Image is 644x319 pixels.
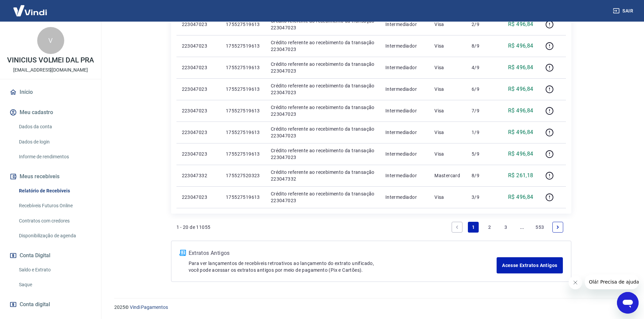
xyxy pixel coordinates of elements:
[434,172,461,179] p: Mastercard
[508,42,533,50] p: R$ 496,84
[226,107,260,114] p: 175527519613
[226,172,260,179] p: 175527520323
[182,43,215,49] p: 223047023
[16,278,93,292] a: Saque
[271,82,375,96] p: Crédito referente ao recebimento da transação 223047023
[508,107,533,115] p: R$ 496,84
[569,276,582,289] iframe: Fechar mensagem
[612,5,636,17] button: Sair
[449,219,566,235] ul: Pagination
[226,129,260,136] p: 175527519613
[16,199,93,213] a: Recebíveis Futuros Online
[16,184,93,198] a: Relatório de Recebíveis
[182,172,215,179] p: 223047332
[226,64,260,71] p: 175527519613
[484,222,495,233] a: Page 2
[434,86,461,92] p: Visa
[434,64,461,71] p: Visa
[271,104,375,117] p: Crédito referente ao recebimento da transação 223047023
[182,86,215,92] p: 223047023
[385,129,424,136] p: Intermediador
[16,120,93,134] a: Dados da conta
[585,274,639,289] iframe: Mensagem da empresa
[8,169,93,184] button: Meus recebíveis
[508,20,533,28] p: R$ 496,84
[434,21,461,28] p: Visa
[182,107,215,114] p: 223047023
[16,150,93,164] a: Informe de rendimentos
[434,129,461,136] p: Visa
[271,169,375,182] p: Crédito referente ao recebimento da transação 223047332
[271,18,375,31] p: Crédito referente ao recebimento da transação 223047023
[472,64,492,71] p: 4/9
[8,105,93,120] button: Meu cadastro
[434,43,461,49] p: Visa
[434,107,461,114] p: Visa
[385,107,424,114] p: Intermediador
[508,150,533,158] p: R$ 496,84
[176,224,211,231] p: 1 - 20 de 11055
[4,5,57,10] span: Olá! Precisa de ajuda?
[468,222,479,233] a: Page 1 is your current page
[617,292,639,314] iframe: Botão para abrir a janela de mensagens
[20,300,50,309] span: Conta digital
[434,194,461,201] p: Visa
[226,21,260,28] p: 175527519613
[385,151,424,157] p: Intermediador
[8,248,93,263] button: Conta Digital
[182,64,215,71] p: 223047023
[182,129,215,136] p: 223047023
[16,214,93,228] a: Contratos com credores
[189,249,497,257] p: Extratos Antigos
[434,151,461,157] p: Visa
[385,86,424,92] p: Intermediador
[500,222,511,233] a: Page 3
[8,0,52,21] img: Vindi
[508,128,533,136] p: R$ 496,84
[385,172,424,179] p: Intermediador
[552,222,563,233] a: Next page
[385,43,424,49] p: Intermediador
[472,21,492,28] p: 2/9
[472,194,492,201] p: 3/9
[508,63,533,72] p: R$ 496,84
[385,64,424,71] p: Intermediador
[472,172,492,179] p: 8/9
[472,151,492,157] p: 5/9
[16,229,93,243] a: Disponibilização de agenda
[180,250,186,256] img: ícone
[189,260,497,273] p: Para ver lançamentos de recebíveis retroativos ao lançamento do extrato unificado, você pode aces...
[271,126,375,139] p: Crédito referente ao recebimento da transação 223047023
[271,147,375,161] p: Crédito referente ao recebimento da transação 223047023
[508,193,533,201] p: R$ 496,84
[472,86,492,92] p: 6/9
[508,85,533,93] p: R$ 496,84
[472,129,492,136] p: 1/9
[452,222,462,233] a: Previous page
[182,21,215,28] p: 223047023
[472,107,492,114] p: 7/9
[130,304,168,310] a: Vindi Pagamentos
[8,85,93,100] a: Início
[271,190,375,204] p: Crédito referente ao recebimento da transação 223047023
[271,61,375,74] p: Crédito referente ao recebimento da transação 223047023
[533,222,547,233] a: Page 553
[7,57,94,64] p: VINICIUS VOLMEI DAL PRA
[226,151,260,157] p: 175527519613
[13,67,88,74] p: [EMAIL_ADDRESS][DOMAIN_NAME]
[182,194,215,201] p: 223047023
[16,263,93,277] a: Saldo e Extrato
[517,222,527,233] a: Jump forward
[385,194,424,201] p: Intermediador
[182,151,215,157] p: 223047023
[472,43,492,49] p: 8/9
[114,304,628,311] p: 2025 ©
[226,43,260,49] p: 175527519613
[271,39,375,53] p: Crédito referente ao recebimento da transação 223047023
[385,21,424,28] p: Intermediador
[226,86,260,92] p: 175527519613
[497,257,563,273] a: Acesse Extratos Antigos
[16,135,93,149] a: Dados de login
[8,297,93,312] a: Conta digital
[226,194,260,201] p: 175527519613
